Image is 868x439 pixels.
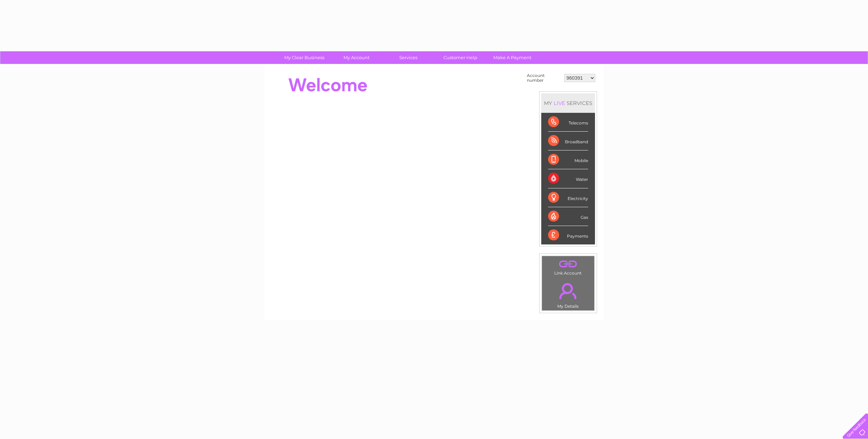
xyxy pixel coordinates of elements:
a: . [544,279,593,303]
td: My Details [542,277,595,311]
a: My Account [328,51,385,64]
a: . [544,258,593,270]
div: LIVE [552,100,567,106]
a: My Clear Business [276,51,333,64]
div: Telecoms [548,113,588,132]
div: Gas [548,207,588,226]
div: Water [548,169,588,188]
div: Mobile [548,150,588,169]
a: Services [380,51,437,64]
div: Payments [548,226,588,244]
td: Link Account [542,256,595,277]
div: Electricity [548,188,588,207]
div: Broadband [548,132,588,150]
td: Account number [525,71,562,84]
a: Make A Payment [484,51,541,64]
div: MY SERVICES [541,93,595,113]
a: Customer Help [432,51,489,64]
